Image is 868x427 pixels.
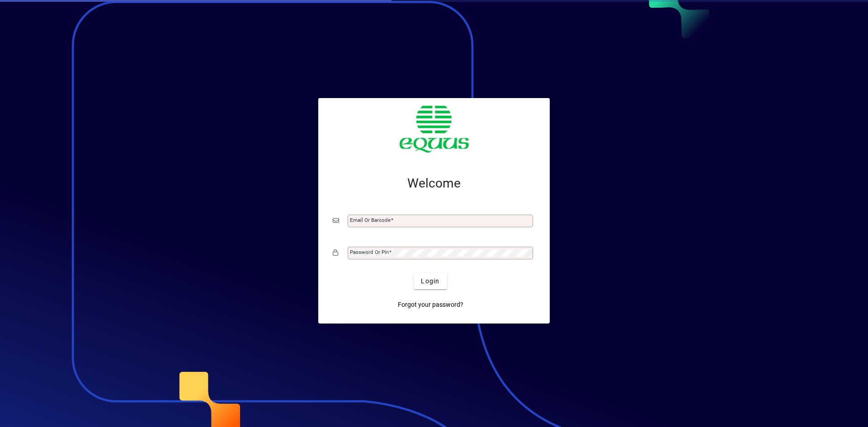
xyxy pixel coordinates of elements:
a: Forgot your password? [394,296,467,313]
h2: Welcome [333,176,535,191]
mat-label: Email or Barcode [350,217,391,223]
mat-label: Password or Pin [350,249,389,255]
button: Login [414,273,447,289]
span: Forgot your password? [398,300,463,310]
span: Login [421,277,439,286]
